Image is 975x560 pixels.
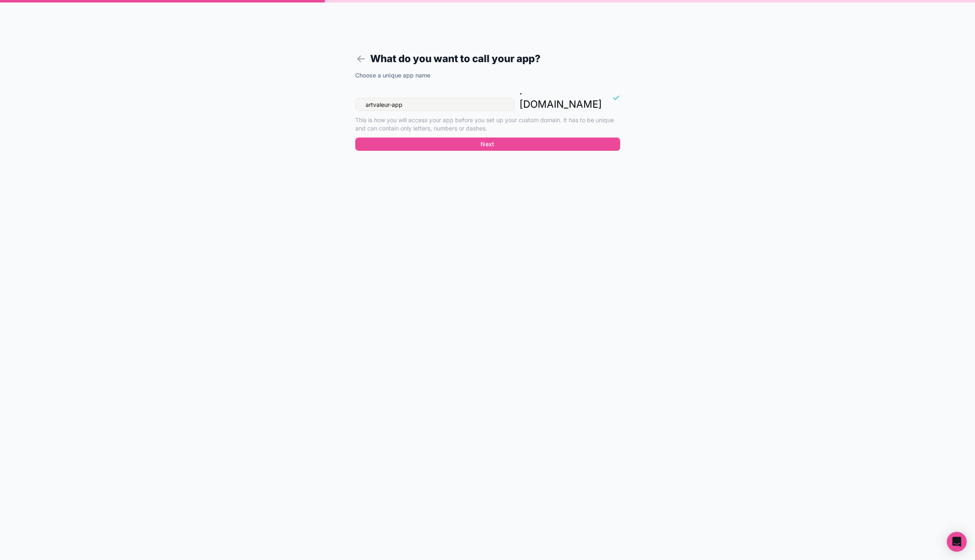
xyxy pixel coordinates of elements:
h1: What do you want to call your app? [355,51,620,66]
p: . [DOMAIN_NAME] [519,84,602,111]
p: This is how you will access your app before you set up your custom domain. It has to be unique an... [355,116,620,133]
div: Open Intercom Messenger [947,532,967,552]
button: Next [355,138,620,151]
label: Choose a unique app name [355,71,430,80]
input: artvaleur [355,98,514,111]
